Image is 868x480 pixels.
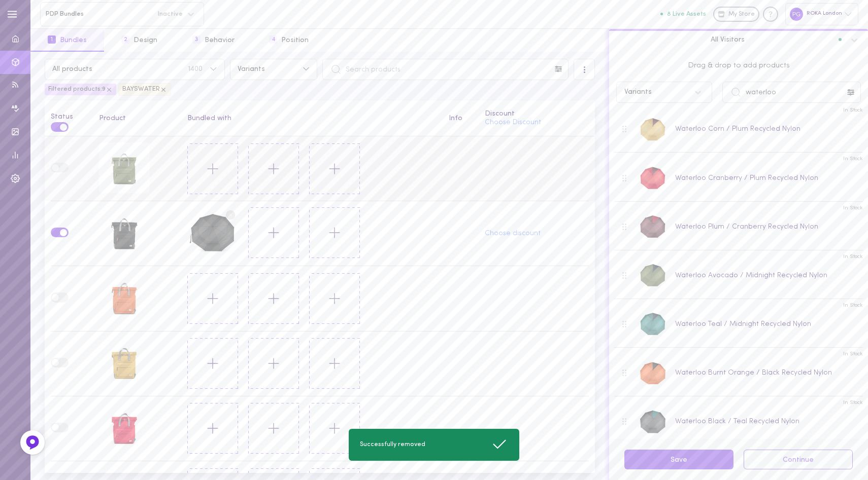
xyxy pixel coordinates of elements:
[843,302,863,309] span: In Stock
[843,253,863,261] span: In Stock
[192,35,201,44] span: 3
[843,399,863,407] span: In Stock
[238,66,295,73] span: Variants
[675,270,827,281] div: Waterloo Avocado / Midnight Recycled Nylon
[52,66,188,73] span: All products
[675,124,800,134] div: Waterloo Corn / Plum Recycled Nylon
[99,272,150,325] div: Bayswater B Burnt Orange Recycled Nylon
[675,221,818,232] div: Waterloo Plum / Cranberry Recycled Nylon
[728,10,755,19] span: My Store
[187,115,437,122] div: Bundled with
[269,35,277,44] span: 4
[99,207,150,260] div: Bayswater B Black Recycled Nylon
[713,7,759,22] a: My Store
[99,402,150,455] div: Bayswater B Cranberry Recycled Nylon
[660,11,713,18] a: 8 Live Assets
[624,89,652,96] div: Variants
[230,59,317,80] button: Variants
[624,450,733,469] button: Save
[45,59,225,80] button: All products1400
[46,10,151,18] span: PDP Bundles
[843,204,863,212] span: In Stock
[99,337,150,390] div: Bayswater B Corn Recycled Nylon
[151,11,183,17] span: Inactive
[121,35,129,44] span: 2
[843,106,863,114] span: In Stock
[175,29,252,52] button: 3Behavior
[48,35,56,44] span: 1
[675,319,811,329] div: Waterloo Teal / Midnight Recycled Nylon
[616,60,861,71] span: Drag & drop to add products
[30,29,104,52] button: 1Bundles
[99,115,176,122] div: Product
[104,29,175,52] button: 2Design
[118,83,171,96] div: BAYSWATER
[99,142,150,195] div: Bayswater B Avocado Recycled Nylon
[763,7,778,22] div: Knowledge center
[188,66,203,73] span: 1400
[744,450,853,469] button: Continue
[322,59,569,80] input: Search products
[711,35,745,44] span: All Visitors
[45,84,116,95] div: Filtered products: 9
[785,3,858,25] div: ROKA London
[675,173,818,183] div: Waterloo Cranberry / Plum Recycled Nylon
[187,207,238,260] div: Waterloo Black
[485,230,541,237] button: Choose discount
[843,350,863,358] span: In Stock
[485,119,541,126] button: Choose Discount
[843,155,863,163] span: In Stock
[675,367,832,378] div: Waterloo Burnt Orange / Black Recycled Nylon
[360,440,425,449] span: Successfully removed
[485,110,589,118] div: Discount
[675,416,799,427] div: Waterloo Black / Teal Recycled Nylon
[722,82,861,103] input: Search products
[449,115,473,122] div: Info
[252,29,326,52] button: 4Position
[660,11,706,17] button: 8 Live Assets
[51,106,87,121] div: Status
[25,435,40,450] img: Feedback Button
